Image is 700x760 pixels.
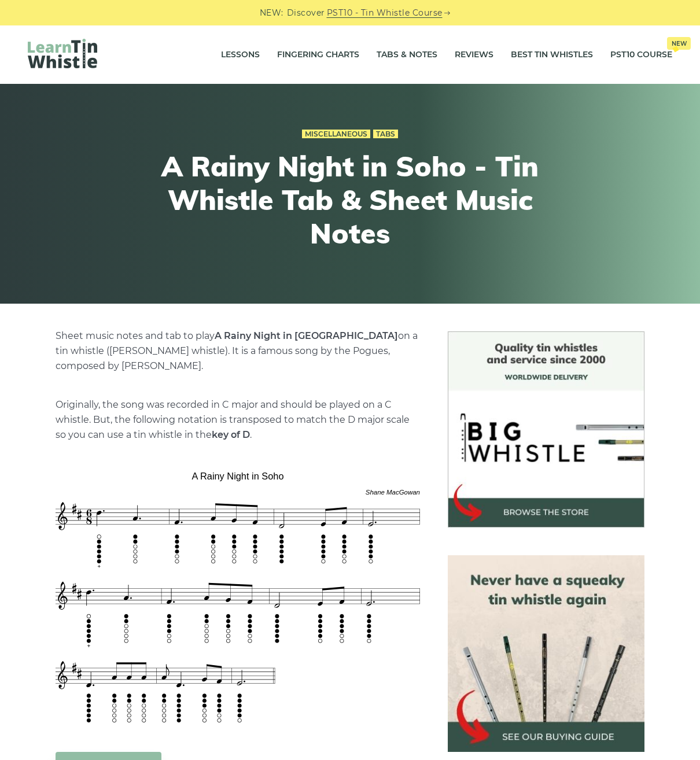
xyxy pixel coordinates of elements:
[455,40,493,69] a: Reviews
[511,40,593,69] a: Best Tin Whistles
[448,555,644,751] img: tin whistle buying guide
[56,466,420,729] img: A Rainy Night in Soho Tin Whistle Tab & Sheet Music
[212,429,250,440] strong: key of D
[448,331,644,527] img: BigWhistle Tin Whistle Store
[377,40,437,69] a: Tabs & Notes
[137,150,563,250] h1: A Rainy Night in Soho - Tin Whistle Tab & Sheet Music Notes
[667,37,691,50] span: New
[28,39,97,68] img: LearnTinWhistle.com
[373,130,398,139] a: Tabs
[56,329,420,374] p: Sheet music notes and tab to play on a tin whistle ([PERSON_NAME] whistle). It is a famous song b...
[221,40,260,69] a: Lessons
[215,330,398,341] strong: A Rainy Night in [GEOGRAPHIC_DATA]
[277,40,359,69] a: Fingering Charts
[302,130,370,139] a: Miscellaneous
[56,397,420,442] p: Originally, the song was recorded in C major and should be played on a C whistle. But, the follow...
[610,40,672,69] a: PST10 CourseNew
